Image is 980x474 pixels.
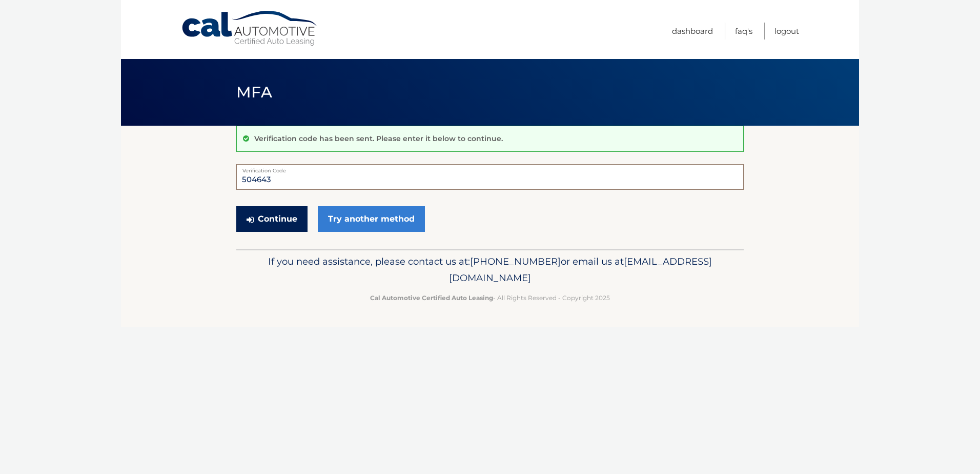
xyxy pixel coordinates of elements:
[774,23,799,39] a: Logout
[470,255,561,267] span: [PHONE_NUMBER]
[236,206,308,232] button: Continue
[236,164,744,172] label: Verification Code
[181,10,319,47] a: Cal Automotive
[236,83,272,102] span: MFA
[243,253,737,286] p: If you need assistance, please contact us at: or email us at
[672,23,713,39] a: Dashboard
[449,255,712,284] span: [EMAIL_ADDRESS][DOMAIN_NAME]
[318,206,425,232] a: Try another method
[243,292,737,303] p: - All Rights Reserved - Copyright 2025
[370,294,493,302] strong: Cal Automotive Certified Auto Leasing
[236,164,744,190] input: Verification Code
[735,23,752,39] a: FAQ's
[254,134,503,143] p: Verification code has been sent. Please enter it below to continue.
